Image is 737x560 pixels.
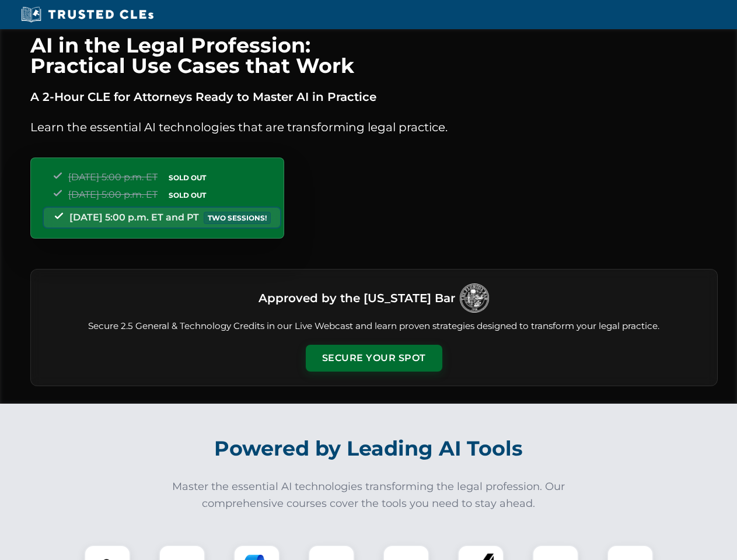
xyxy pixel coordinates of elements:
img: Trusted CLEs [18,6,157,23]
p: Master the essential AI technologies transforming the legal profession. Our comprehensive courses... [165,478,573,512]
img: Logo [460,283,489,313]
h3: Approved by the [US_STATE] Bar [259,288,455,309]
span: [DATE] 5:00 p.m. ET [68,171,158,183]
p: A 2-Hour CLE for Attorneys Ready to Master AI in Practice [30,87,718,106]
h1: AI in the Legal Profession: Practical Use Cases that Work [30,35,718,76]
span: [DATE] 5:00 p.m. ET [68,189,158,200]
span: SOLD OUT [165,189,210,201]
span: SOLD OUT [165,171,210,184]
h2: Powered by Leading AI Tools [46,428,692,469]
button: Secure Your Spot [306,345,442,372]
p: Secure 2.5 General & Technology Credits in our Live Webcast and learn proven strategies designed ... [45,320,703,333]
p: Learn the essential AI technologies that are transforming legal practice. [30,118,718,136]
